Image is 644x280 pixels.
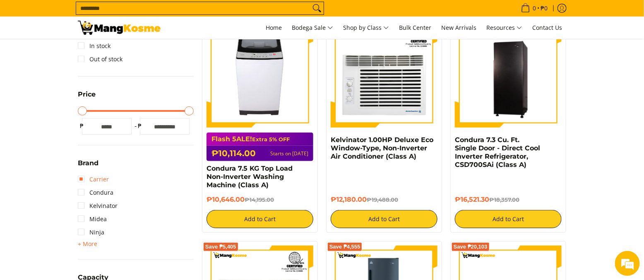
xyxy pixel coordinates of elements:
span: + More [78,241,97,247]
span: ₱ [136,122,144,130]
span: New Arrivals [441,24,476,31]
a: In stock [78,39,111,53]
span: 0 [531,5,537,11]
a: Condura 7.3 Cu. Ft. Single Door - Direct Cool Inverter Refrigerator, CSD700SAi (Class A) [455,136,540,169]
span: Resources [486,23,522,33]
a: Kelvinator [78,199,118,212]
h6: ₱16,521.30 [455,196,562,204]
span: Contact Us [532,24,562,31]
img: Kelvinator 1.00HP Deluxe Eco Window-Type, Non-Inverter Air Conditioner (Class A) [331,21,437,128]
a: Bulk Center [395,17,435,39]
img: Condura 7.3 Cu. Ft. Single Door - Direct Cool Inverter Refrigerator, CSD700SAi (Class A) [455,22,562,126]
summary: Open [78,239,97,249]
del: ₱18,357.00 [489,196,519,203]
span: Save ₱4,555 [329,244,360,249]
span: Brand [78,160,99,167]
a: Shop by Class [339,17,393,39]
summary: Open [78,91,96,104]
a: Resources [482,17,526,39]
del: ₱19,488.00 [367,196,398,203]
h6: ₱10,646.00 [207,196,313,204]
span: Save ₱20,103 [454,244,488,249]
summary: Open [78,160,99,173]
span: Bulk Center [399,24,431,31]
a: Contact Us [528,17,566,39]
img: condura-7.5kg-topload-non-inverter-washing-machine-class-c-full-view-mang-kosme [210,21,310,128]
span: ₱ [78,122,86,130]
a: Kelvinator 1.00HP Deluxe Eco Window-Type, Non-Inverter Air Conditioner (Class A) [331,136,433,160]
button: Add to Cart [207,210,313,228]
a: New Arrivals [437,17,481,39]
button: Add to Cart [455,210,562,228]
button: Add to Cart [331,210,437,228]
span: • [519,4,550,13]
h6: ₱12,180.00 [331,196,437,204]
span: Price [78,91,96,98]
span: Save ₱5,405 [205,244,236,249]
nav: Main Menu [169,17,566,39]
del: ₱14,195.00 [245,196,274,203]
img: Class A | Mang Kosme [78,21,161,35]
a: Midea [78,212,107,226]
a: Home [262,17,286,39]
span: Home [266,24,282,31]
a: Carrier [78,173,109,186]
span: Bodega Sale [292,23,333,33]
button: Search [310,2,324,14]
a: Condura 7.5 KG Top Load Non-Inverter Washing Machine (Class A) [207,164,293,189]
a: Out of stock [78,53,123,66]
a: Bodega Sale [288,17,337,39]
span: Shop by Class [343,23,389,33]
a: Ninja [78,226,104,239]
a: Condura [78,186,113,199]
span: ₱0 [539,5,549,11]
